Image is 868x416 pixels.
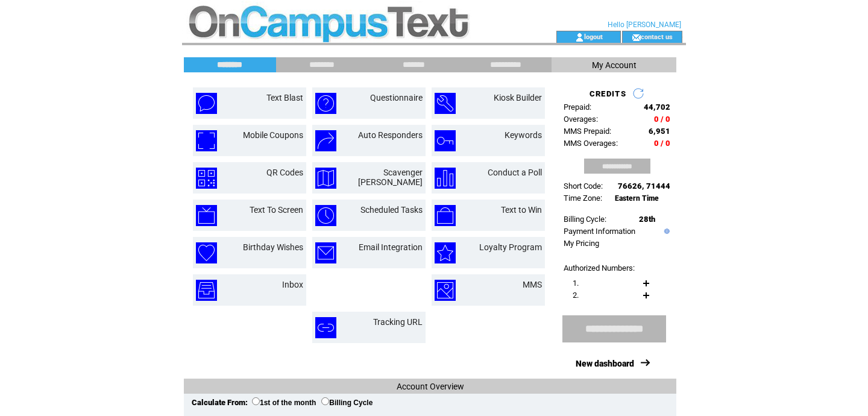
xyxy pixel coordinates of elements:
[321,397,329,405] input: Billing Cycle
[590,89,626,98] span: CREDITS
[488,168,542,177] a: Conduct a Poll
[196,130,217,151] img: mobile-coupons.png
[358,130,423,140] a: Auto Responders
[632,33,641,42] img: contact_us_icon.gif
[321,399,373,407] label: Billing Cycle
[196,93,217,114] img: text-blast.png
[573,279,579,288] span: 1.
[435,280,456,301] img: mms.png
[592,60,637,70] span: My Account
[564,127,611,136] span: MMS Prepaid:
[564,181,603,191] span: Short Code:
[494,93,542,102] a: Kiosk Builder
[505,130,542,140] a: Keywords
[649,127,670,136] span: 6,951
[661,228,670,234] img: help.gif
[315,317,336,338] img: tracking-url.png
[564,215,606,224] span: Billing Cycle:
[315,93,336,114] img: questionnaire.png
[564,227,635,236] a: Payment Information
[282,280,303,289] a: Inbox
[196,242,217,263] img: birthday-wishes.png
[358,168,423,187] a: Scavenger [PERSON_NAME]
[196,280,217,301] img: inbox.png
[644,102,670,112] span: 44,702
[608,20,681,29] span: Hello [PERSON_NAME]
[397,382,464,391] span: Account Overview
[654,139,670,148] span: 0 / 0
[435,242,456,263] img: loyalty-program.png
[575,33,584,42] img: account_icon.gif
[250,205,303,215] a: Text To Screen
[315,168,336,189] img: scavenger-hunt.png
[564,263,635,273] span: Authorized Numbers:
[243,130,303,140] a: Mobile Coupons
[641,33,673,40] a: contact us
[373,317,423,327] a: Tracking URL
[639,215,655,224] span: 28th
[564,239,599,248] a: My Pricing
[266,168,303,177] a: QR Codes
[243,242,303,252] a: Birthday Wishes
[576,359,634,368] a: New dashboard
[435,130,456,151] img: keywords.png
[435,168,456,189] img: conduct-a-poll.png
[654,115,670,124] span: 0 / 0
[564,139,618,148] span: MMS Overages:
[501,205,542,215] a: Text to Win
[573,291,579,300] span: 2.
[564,115,598,124] span: Overages:
[564,102,591,112] span: Prepaid:
[435,205,456,226] img: text-to-win.png
[584,33,603,40] a: logout
[266,93,303,102] a: Text Blast
[192,398,248,407] span: Calculate From:
[315,205,336,226] img: scheduled-tasks.png
[370,93,423,102] a: Questionnaire
[523,280,542,289] a: MMS
[618,181,670,191] span: 76626, 71444
[479,242,542,252] a: Loyalty Program
[435,93,456,114] img: kiosk-builder.png
[315,130,336,151] img: auto-responders.png
[196,168,217,189] img: qr-codes.png
[252,397,260,405] input: 1st of the month
[196,205,217,226] img: text-to-screen.png
[359,242,423,252] a: Email Integration
[252,399,316,407] label: 1st of the month
[315,242,336,263] img: email-integration.png
[360,205,423,215] a: Scheduled Tasks
[615,194,659,203] span: Eastern Time
[564,194,602,203] span: Time Zone:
